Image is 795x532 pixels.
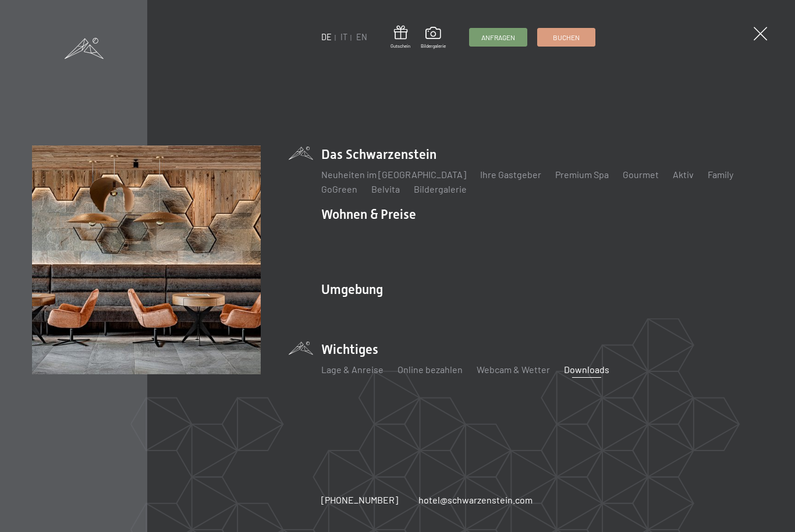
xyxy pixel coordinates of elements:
[555,169,609,180] a: Premium Spa
[397,364,463,375] a: Online bezahlen
[481,33,515,42] span: Anfragen
[708,169,733,180] a: Family
[321,494,398,506] a: [PHONE_NUMBER]
[340,32,347,42] a: IT
[421,43,446,49] span: Bildergalerie
[470,29,527,46] a: Anfragen
[553,33,580,42] span: Buchen
[391,26,410,49] a: Gutschein
[673,169,694,180] a: Aktiv
[421,27,446,49] a: Bildergalerie
[418,494,533,506] a: hotel@schwarzenstein.com
[321,169,466,180] a: Neuheiten im [GEOGRAPHIC_DATA]
[623,169,659,180] a: Gourmet
[32,146,261,374] img: Wellnesshotels - Bar - Spieltische - Kinderunterhaltung
[321,183,357,194] a: GoGreen
[564,364,609,375] a: Downloads
[391,43,410,49] span: Gutschein
[477,364,550,375] a: Webcam & Wetter
[538,29,595,46] a: Buchen
[321,494,398,505] span: [PHONE_NUMBER]
[356,32,367,42] a: EN
[321,32,332,42] a: DE
[480,169,541,180] a: Ihre Gastgeber
[321,364,384,375] a: Lage & Anreise
[371,183,400,194] a: Belvita
[414,183,467,194] a: Bildergalerie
